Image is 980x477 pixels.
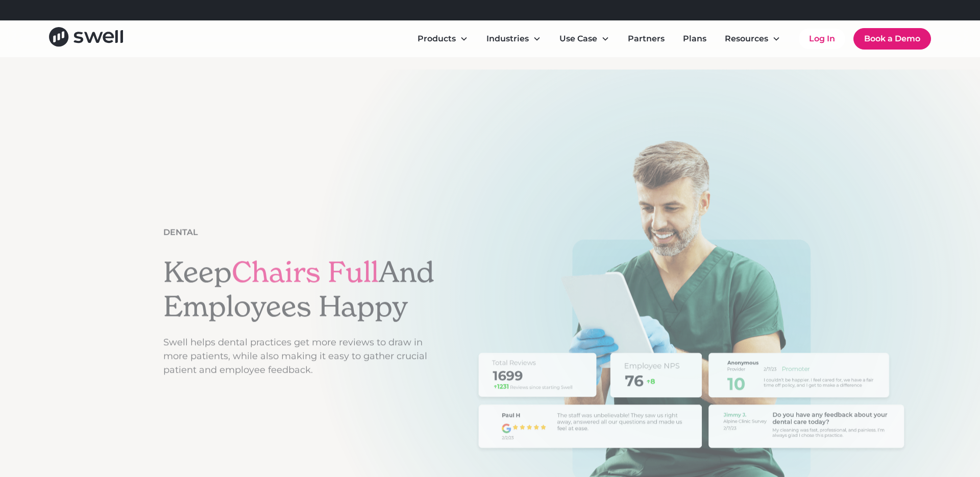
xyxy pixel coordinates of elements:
div: Use Case [551,29,618,49]
a: home [49,27,123,50]
div: Use Case [559,33,597,45]
a: Book a Demo [853,28,931,50]
a: Partners [620,29,673,49]
div: Resources [717,29,789,49]
p: Swell helps dental practices get more reviews to draw in more patients, while also making it easy... [163,336,438,377]
div: Industries [486,33,529,45]
a: Plans [675,29,715,49]
div: Resources [725,33,768,45]
h1: Keep And Employees Happy [163,255,438,323]
span: Chairs Full [232,254,379,290]
a: Log In [799,29,845,49]
div: Products [409,29,476,49]
div: Industries [478,29,549,49]
div: Products [418,33,456,45]
div: Dental [163,226,198,238]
